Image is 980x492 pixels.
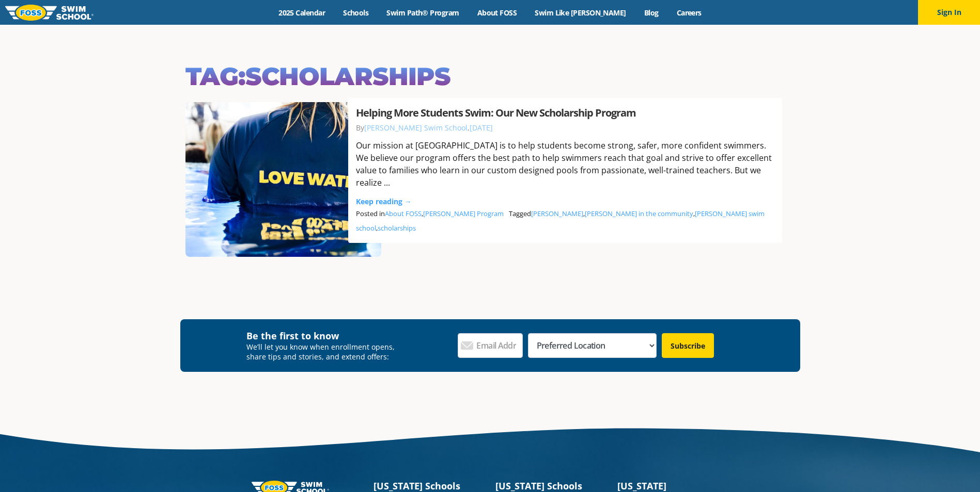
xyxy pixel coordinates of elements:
[585,209,693,218] a: [PERSON_NAME] in the community
[378,8,468,18] a: Swim Path® Program
[526,8,635,18] a: Swim Like [PERSON_NAME]
[185,61,795,92] h1: Tag:
[245,61,450,91] span: scholarships
[5,5,94,21] img: FOSS Swim School Logo
[423,209,504,218] a: [PERSON_NAME] Program
[356,196,412,206] a: Keep reading →
[246,330,402,342] h4: Be the first to know
[458,333,523,358] input: Email Address
[374,481,485,491] h3: [US_STATE] Schools
[246,342,402,362] p: We’ll let you know when enrollment opens, share tips and stories, and extend offers:
[495,481,607,491] h3: [US_STATE] Schools
[356,139,774,189] div: Our mission at [GEOGRAPHIC_DATA] is to help students become strong, safer, more confident swimmer...
[662,333,714,358] input: Subscribe
[270,8,334,18] a: 2025 Calendar
[364,123,468,133] a: [PERSON_NAME] Swim School
[468,123,493,133] span: ,
[470,123,493,133] a: [DATE]
[356,106,636,120] a: Helping More Students Swim: Our New Scholarship Program
[635,8,667,18] a: Blog
[334,8,378,18] a: Schools
[356,123,468,133] span: By
[468,8,526,18] a: About FOSS
[385,209,422,218] a: About FOSS
[356,209,765,233] span: Tagged , , ,
[531,209,583,218] a: [PERSON_NAME]
[356,209,509,218] span: Posted in ,
[378,223,416,233] a: scholarships
[667,8,710,18] a: Careers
